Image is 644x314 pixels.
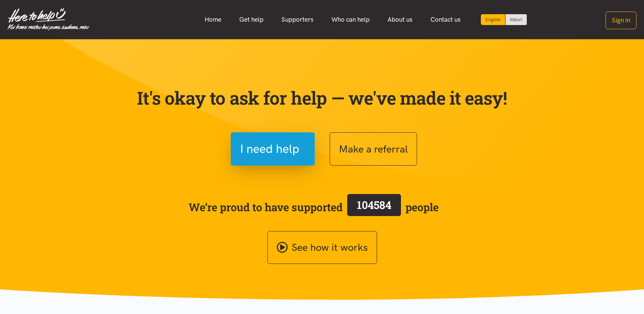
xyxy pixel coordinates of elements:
[481,14,527,25] div: Language toggle
[196,12,230,28] a: Home
[481,14,505,25] div: Current language
[357,198,391,212] span: 104584
[379,12,421,28] a: About us
[231,132,315,166] button: I need help
[330,132,417,166] button: Make a referral
[189,193,439,222] span: We’re proud to have supported people
[505,14,527,25] a: Switch to Te Reo Māori
[136,87,509,109] p: It's okay to ask for help — we've made it easy!
[230,12,273,28] a: Get help
[323,12,379,28] a: Who can help
[421,12,470,28] a: Contact us
[343,193,405,222] a: 104584
[7,8,89,31] img: Home
[606,12,637,29] button: Sign in
[273,12,323,28] a: Supporters
[240,139,299,158] span: I need help
[267,231,377,264] a: See how it works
